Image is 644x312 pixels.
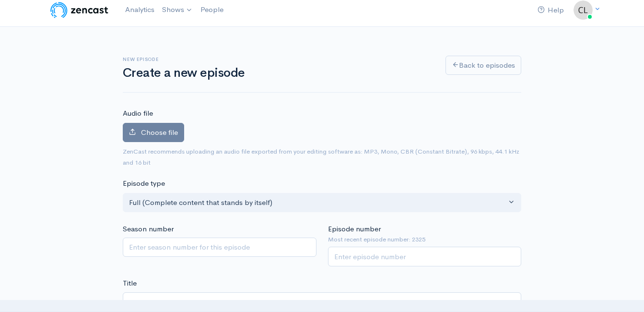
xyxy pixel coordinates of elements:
small: Most recent episode number: 2325 [328,235,522,244]
label: Episode type [123,178,165,189]
label: Episode number [328,224,381,235]
input: Enter season number for this episode [123,238,316,257]
span: Choose file [141,128,178,137]
label: Season number [123,224,174,235]
h1: Create a new episode [123,66,434,80]
div: Full (Complete content that stands by itself) [129,197,506,208]
img: ... [574,0,593,20]
img: ZenCast Logo [49,0,110,20]
a: Back to episodes [445,56,521,75]
input: Enter episode number [328,247,522,266]
label: Title [123,278,137,289]
label: Audio file [123,108,153,119]
button: Full (Complete content that stands by itself) [123,193,521,213]
input: What is the episode's title? [123,292,521,312]
small: ZenCast recommends uploading an audio file exported from your editing software as: MP3, Mono, CBR... [123,147,519,167]
h6: New episode [123,57,434,62]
